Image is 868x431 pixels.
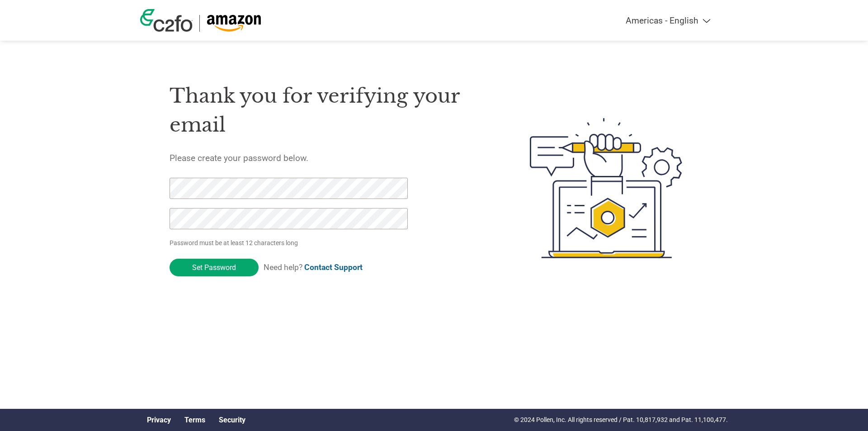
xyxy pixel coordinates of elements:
a: Security [219,416,245,424]
img: create-password [514,68,699,308]
img: c2fo logo [140,9,193,32]
h5: Please create your password below. [170,153,487,163]
input: Set Password [170,259,259,276]
span: Need help? [264,263,363,272]
h1: Thank you for verifying your email [170,81,487,140]
img: Amazon [207,15,261,32]
a: Terms [184,416,205,424]
a: Contact Support [304,263,363,272]
p: © 2024 Pollen, Inc. All rights reserved / Pat. 10,817,932 and Pat. 11,100,477. [514,415,728,425]
a: Privacy [147,416,171,424]
p: Password must be at least 12 characters long [170,238,411,248]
